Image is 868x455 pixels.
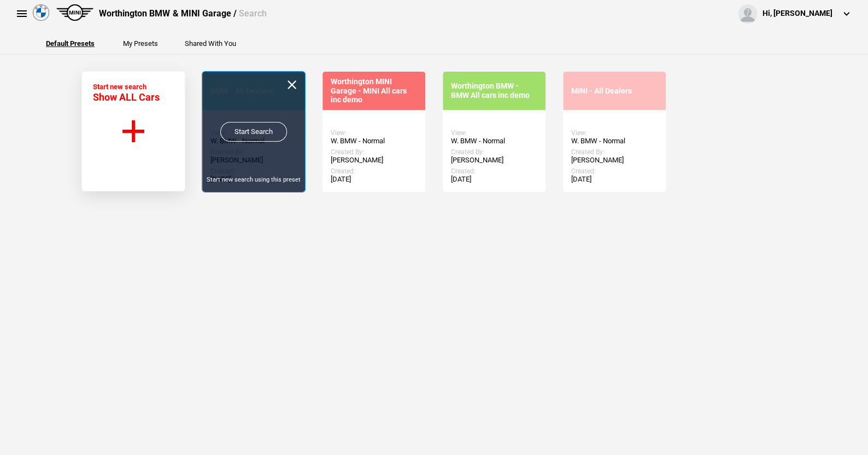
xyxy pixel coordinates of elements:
[185,40,236,47] button: Shared With You
[331,167,417,175] div: Created:
[93,83,160,103] div: Start new search
[451,156,537,165] div: [PERSON_NAME]
[451,167,537,175] div: Created:
[331,156,417,165] div: [PERSON_NAME]
[238,8,266,19] span: Search
[331,129,417,137] div: View:
[331,137,417,145] div: W. BMW - Normal
[451,175,537,184] div: [DATE]
[56,4,93,21] img: mini.png
[571,167,658,175] div: Created:
[451,129,537,137] div: View:
[571,137,658,145] div: W. BMW - Normal
[451,148,537,156] div: Created By:
[451,81,537,100] div: Worthington BMW - BMW All cars inc demo
[331,175,417,184] div: [DATE]
[99,8,266,20] div: Worthington BMW & MINI Garage /
[220,122,287,142] a: Start Search
[33,4,49,21] img: bmw.png
[571,175,658,184] div: [DATE]
[123,40,158,47] button: My Presets
[331,77,417,104] div: Worthington MINI Garage - MINI All cars inc demo
[331,148,417,156] div: Created By:
[46,40,95,47] button: Default Presets
[571,156,658,165] div: [PERSON_NAME]
[93,91,160,103] span: Show ALL Cars
[571,86,658,96] div: MINI - All Dealers
[451,137,537,145] div: W. BMW - Normal
[202,176,305,184] div: Start new search using this preset
[571,148,658,156] div: Created By:
[571,129,658,137] div: View:
[81,71,185,191] button: Start new search Show ALL Cars
[763,8,832,19] div: Hi, [PERSON_NAME]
